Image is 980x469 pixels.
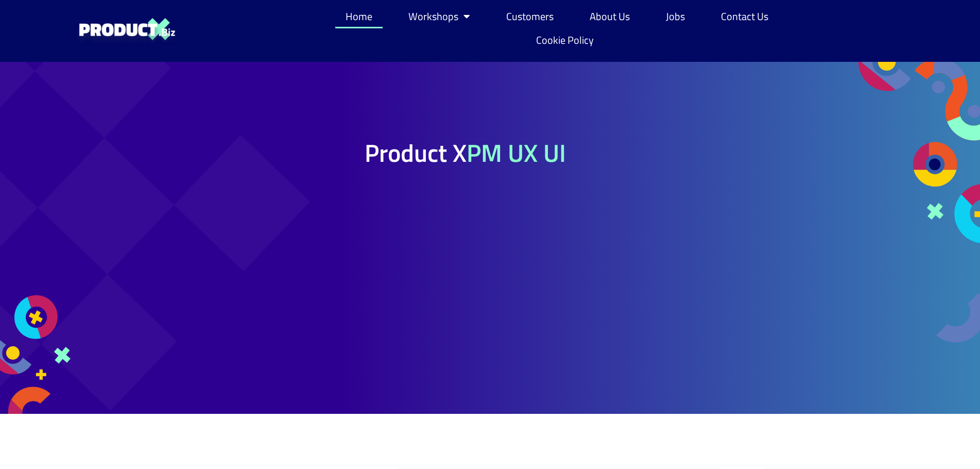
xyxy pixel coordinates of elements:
a: Contact Us [711,5,779,28]
a: Home [335,5,383,28]
a: Customers [496,5,564,28]
span: PM UX UI [467,134,566,172]
nav: Menu [326,5,795,52]
h1: Product X [365,141,566,165]
a: About Us [579,5,640,28]
a: Cookie Policy [526,28,604,52]
a: Jobs [656,5,695,28]
a: Workshops [398,5,480,28]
